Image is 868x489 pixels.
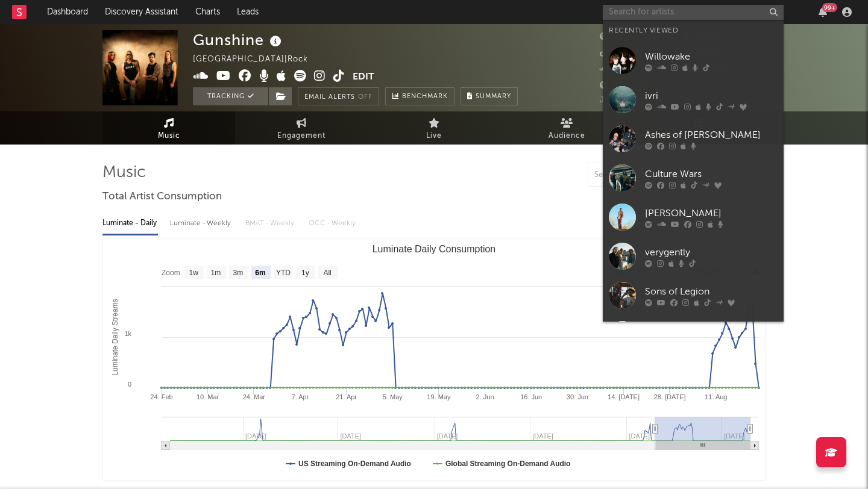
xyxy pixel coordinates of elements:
[233,269,244,277] text: 3m
[102,190,222,204] span: Total Artist Consumption
[600,49,642,57] span: 61,900
[358,94,373,101] em: Off
[600,33,641,41] span: 22,278
[476,93,511,100] span: Summary
[276,269,291,277] text: YTD
[600,82,713,90] span: 57,217 Monthly Listeners
[645,49,778,64] div: Willowake
[549,129,585,143] span: Audience
[603,158,784,198] a: Culture Wars
[211,269,221,277] text: 1m
[645,284,778,299] div: Sons of Legion
[476,393,494,400] text: 2. Jun
[822,3,837,12] div: 99 +
[603,198,784,237] a: [PERSON_NAME]
[128,381,131,388] text: 0
[445,459,571,468] text: Global Streaming On-Demand Audio
[461,87,518,105] button: Summary
[323,269,331,277] text: All
[373,244,496,254] text: Luminate Daily Consumption
[150,393,172,400] text: 24. Feb
[336,393,357,400] text: 21. Apr
[383,393,403,400] text: 5. May
[277,129,325,143] span: Engagement
[654,393,686,400] text: 28. [DATE]
[645,128,778,142] div: Ashes of [PERSON_NAME]
[603,315,784,354] a: [PERSON_NAME]
[301,269,309,277] text: 1y
[235,111,368,145] a: Engagement
[567,393,588,400] text: 30. Jun
[255,269,265,277] text: 6m
[500,111,633,145] a: Audience
[103,239,765,480] svg: Luminate Daily Consumption
[603,237,784,276] a: verygently
[645,206,778,220] div: [PERSON_NAME]
[427,393,451,400] text: 19. May
[600,96,670,104] span: Jump Score: 70.1
[102,111,235,145] a: Music
[193,87,268,105] button: Tracking
[170,213,233,234] div: Luminate - Weekly
[298,459,411,468] text: US Streaming On-Demand Audio
[193,52,322,67] div: [GEOGRAPHIC_DATA] | Rock
[603,80,784,119] a: ivri
[603,276,784,315] a: Sons of Legion
[609,23,778,38] div: Recently Viewed
[243,393,266,400] text: 24. Mar
[402,90,448,104] span: Benchmark
[426,129,442,143] span: Live
[189,269,199,277] text: 1w
[298,87,379,105] button: Email AlertsOff
[603,41,784,80] a: Willowake
[111,299,119,375] text: Luminate Daily Streams
[819,7,827,17] button: 99+
[608,393,640,400] text: 14. [DATE]
[353,70,374,85] button: Edit
[385,87,454,105] a: Benchmark
[603,5,784,20] input: Search for artists
[158,129,180,143] span: Music
[645,245,778,260] div: verygently
[600,66,635,73] span: 1,234
[162,269,180,277] text: Zoom
[368,111,500,145] a: Live
[520,393,542,400] text: 16. Jun
[193,30,285,50] div: Gunshine
[645,89,778,103] div: ivri
[292,393,309,400] text: 7. Apr
[124,330,131,337] text: 1k
[603,119,784,158] a: Ashes of [PERSON_NAME]
[645,167,778,181] div: Culture Wars
[197,393,219,400] text: 10. Mar
[102,213,158,234] div: Luminate - Daily
[705,393,727,400] text: 11. Aug
[588,170,715,180] input: Search by song name or URL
